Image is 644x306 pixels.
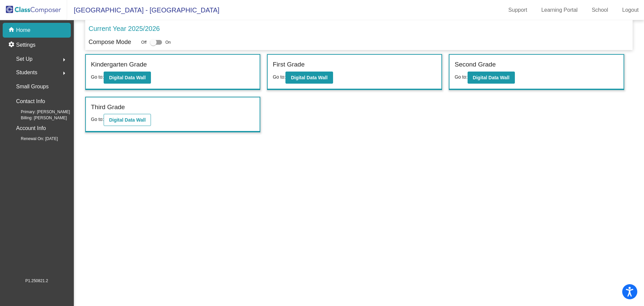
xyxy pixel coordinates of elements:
p: Contact Info [16,97,45,106]
a: School [586,5,613,15]
b: Digital Data Wall [291,75,327,80]
p: Settings [16,41,36,49]
mat-icon: arrow_right [60,69,68,77]
label: Second Grade [454,60,496,70]
span: Primary: [PERSON_NAME] [10,109,70,115]
span: Set Up [16,54,33,64]
span: Go to: [91,117,104,122]
p: Account Info [16,124,46,133]
span: Off [141,39,147,45]
button: Digital Data Wall [104,72,151,84]
b: Digital Data Wall [109,75,146,80]
button: Digital Data Wall [468,72,515,84]
span: Go to: [91,74,104,80]
span: Billing: [PERSON_NAME] [10,115,67,121]
mat-icon: settings [8,41,16,49]
p: Compose Mode [89,38,131,47]
mat-icon: home [8,26,16,34]
b: Digital Data Wall [473,75,509,80]
label: First Grade [273,60,305,70]
span: Students [16,68,37,77]
p: Home [16,26,31,34]
label: Kindergarten Grade [91,60,147,70]
span: Renewal On: [DATE] [10,136,58,142]
button: Digital Data Wall [104,114,151,126]
a: Logout [617,5,644,15]
label: Third Grade [91,102,125,112]
span: Go to: [273,74,285,80]
mat-icon: arrow_right [60,56,68,64]
a: Learning Portal [536,5,583,15]
p: Small Groups [16,82,49,91]
a: Support [503,5,533,15]
span: On [165,39,171,45]
span: [GEOGRAPHIC_DATA] - [GEOGRAPHIC_DATA] [67,5,219,15]
p: Current Year 2025/2026 [89,24,160,34]
button: Digital Data Wall [285,72,333,84]
span: Go to: [454,74,467,80]
b: Digital Data Wall [109,117,146,123]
